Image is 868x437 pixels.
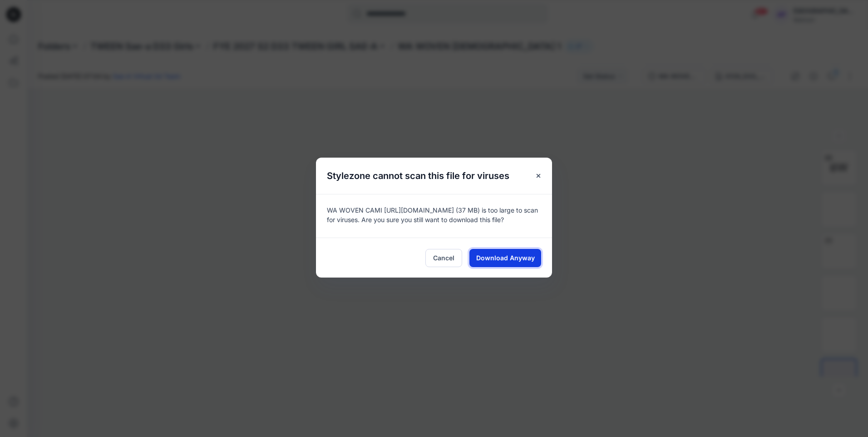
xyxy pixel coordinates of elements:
[476,253,535,263] span: Download Anyway
[530,168,547,184] button: Close
[433,253,454,263] span: Cancel
[469,249,541,267] button: Download Anyway
[425,249,462,267] button: Cancel
[316,158,520,194] h5: Stylezone cannot scan this file for viruses
[316,194,552,238] div: WA WOVEN CAMI [URL][DOMAIN_NAME] (37 MB) is too large to scan for viruses. Are you sure you still...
